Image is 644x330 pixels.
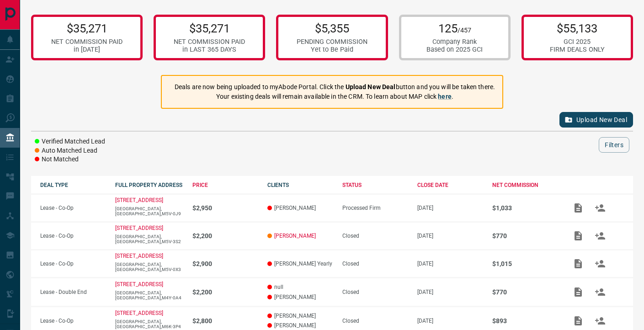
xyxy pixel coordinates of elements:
p: Lease - Co-Op [40,205,106,211]
div: Closed [342,289,408,295]
p: [GEOGRAPHIC_DATA],[GEOGRAPHIC_DATA],M5V-3S2 [115,234,183,244]
div: GCI 2025 [550,38,605,46]
span: Add / View Documents [567,317,589,324]
p: Lease - Co-Op [40,261,106,267]
div: STATUS [342,182,408,188]
div: NET COMMISSION [492,182,558,188]
p: null [267,284,333,290]
div: Closed [342,318,408,324]
span: Add / View Documents [567,232,589,239]
div: CLOSE DATE [417,182,483,188]
span: Add / View Documents [567,204,589,211]
p: [GEOGRAPHIC_DATA],[GEOGRAPHIC_DATA],M5V-0J9 [115,206,183,216]
p: [DATE] [417,205,483,211]
a: [STREET_ADDRESS] [115,225,163,231]
a: here [438,93,452,100]
p: [PERSON_NAME] [267,205,333,211]
p: 125 [426,21,483,35]
div: NET COMMISSION PAID [174,38,245,46]
div: Closed [342,233,408,239]
p: [GEOGRAPHIC_DATA],[GEOGRAPHIC_DATA],M6K-3P4 [115,319,183,329]
span: Add / View Documents [567,260,589,266]
div: NET COMMISSION PAID [51,38,122,46]
p: $35,271 [174,21,245,35]
p: Lease - Co-Op [40,318,106,324]
li: Not Matched [35,155,105,164]
p: $2,800 [192,317,258,325]
li: Verified Matched Lead [35,137,105,146]
div: PRICE [192,182,258,188]
a: [STREET_ADDRESS] [115,310,163,316]
div: Based on 2025 GCI [426,46,483,53]
button: Filters [599,137,629,153]
p: Lease - Co-Op [40,233,106,239]
p: Deals are now being uploaded to myAbode Portal. Click the button and you will be taken there. [175,82,495,92]
p: $5,355 [297,21,367,35]
p: [GEOGRAPHIC_DATA],[GEOGRAPHIC_DATA],M5V-0X3 [115,262,183,272]
div: FULL PROPERTY ADDRESS [115,182,183,188]
span: Match Clients [589,232,611,239]
p: Lease - Double End [40,289,106,295]
div: PENDING COMMISSION [297,38,367,46]
strong: Upload New Deal [346,83,396,90]
div: Closed [342,261,408,267]
p: [DATE] [417,233,483,239]
div: Company Rank [426,38,483,46]
p: [PERSON_NAME] Yearly [267,261,333,267]
p: [DATE] [417,289,483,295]
span: Match Clients [589,260,611,266]
span: Add / View Documents [567,288,589,295]
a: [STREET_ADDRESS] [115,281,163,287]
div: Processed Firm [342,205,408,211]
span: Match Clients [589,288,611,295]
span: Match Clients [589,204,611,211]
div: CLIENTS [267,182,333,188]
p: $2,200 [192,288,258,296]
span: /457 [458,27,471,34]
p: [PERSON_NAME] [267,313,333,319]
p: $770 [492,288,558,296]
div: FIRM DEALS ONLY [550,46,605,53]
a: [STREET_ADDRESS] [115,197,163,203]
p: $1,015 [492,260,558,267]
p: [GEOGRAPHIC_DATA],[GEOGRAPHIC_DATA],M4Y-0A4 [115,290,183,300]
p: $2,950 [192,204,258,212]
p: $1,033 [492,204,558,212]
a: [PERSON_NAME] [274,233,316,239]
a: [STREET_ADDRESS] [115,253,163,259]
p: [PERSON_NAME] [267,294,333,300]
p: $35,271 [51,21,122,35]
p: $2,200 [192,232,258,240]
p: [PERSON_NAME] [267,322,333,329]
div: Yet to Be Paid [297,46,367,53]
li: Auto Matched Lead [35,146,105,155]
div: DEAL TYPE [40,182,106,188]
p: $2,900 [192,260,258,267]
p: [DATE] [417,318,483,324]
p: Your existing deals will remain available in the CRM. To learn about MAP click . [175,92,495,101]
p: $55,133 [550,21,605,35]
span: Match Clients [589,317,611,324]
div: in LAST 365 DAYS [174,46,245,53]
button: Upload New Deal [559,112,633,128]
p: [DATE] [417,261,483,267]
p: $893 [492,317,558,325]
p: $770 [492,232,558,240]
div: in [DATE] [51,46,122,53]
